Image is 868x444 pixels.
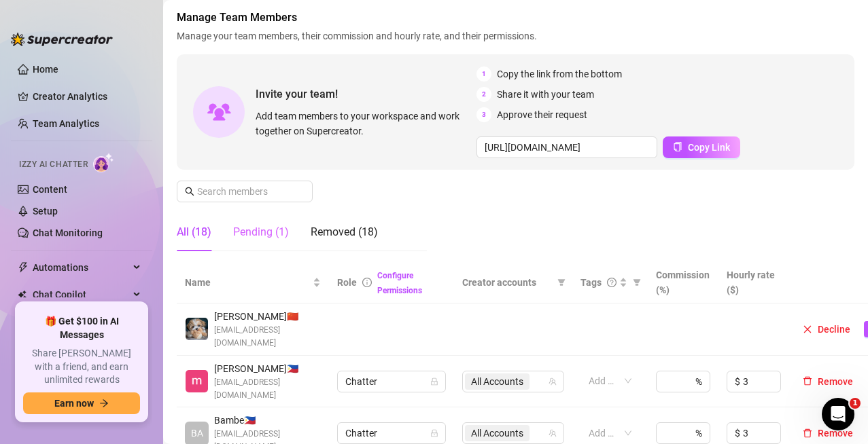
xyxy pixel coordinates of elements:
[345,423,438,443] span: Chatter
[377,271,422,295] a: Configure Permissions
[33,227,103,238] a: Chat Monitoring
[557,278,566,286] span: filter
[497,87,594,102] span: Share it with your team
[497,107,587,122] span: Approve their request
[93,153,114,172] img: AI Chatter
[362,278,372,287] span: info-circle
[185,187,194,196] span: search
[197,184,294,199] input: Search members
[803,376,812,386] span: delete
[311,224,378,240] div: Removed (18)
[214,361,321,376] span: [PERSON_NAME] 🇵🇭
[818,376,853,387] span: Remove
[256,109,471,138] span: Add team members to your workspace and work together on Supercreator.
[185,275,310,290] span: Name
[337,277,357,288] span: Role
[18,290,27,299] img: Chat Copilot
[471,374,523,389] span: All Accounts
[476,67,491,81] span: 1
[607,278,617,287] span: question-circle
[33,284,129,306] span: Chat Copilot
[549,429,557,437] span: team
[818,324,850,335] span: Decline
[191,426,203,441] span: BA
[177,10,854,26] span: Manage Team Members
[797,321,856,337] button: Decline
[555,272,568,293] span: filter
[23,392,140,414] button: Earn nowarrow-right
[177,29,854,43] span: Manage your team members, their commission and hourly rate, and their permissions.
[33,86,141,107] a: Creator Analytics
[633,278,641,286] span: filter
[673,142,682,151] span: copy
[233,224,289,240] div: Pending (1)
[803,325,812,334] span: close
[214,309,321,324] span: [PERSON_NAME] 🇨🇳
[19,158,88,171] span: Izzy AI Chatter
[214,413,321,428] span: Bambe 🇵🇭
[663,136,740,158] button: Copy Link
[818,428,853,439] span: Remove
[33,257,129,278] span: Automations
[430,377,438,386] span: lock
[33,184,67,195] a: Content
[186,370,208,392] img: Yen
[256,86,476,103] span: Invite your team!
[688,142,730,153] span: Copy Link
[718,262,789,303] th: Hourly rate ($)
[33,118,99,129] a: Team Analytics
[462,275,552,290] span: Creator accounts
[214,324,321,350] span: [EMAIL_ADDRESS][DOMAIN_NAME]
[54,398,94,409] span: Earn now
[214,376,321,402] span: [EMAIL_ADDRESS][DOMAIN_NAME]
[476,87,491,102] span: 2
[803,428,812,438] span: delete
[850,398,861,409] span: 1
[23,347,140,387] span: Share [PERSON_NAME] with a friend, and earn unlimited rewards
[33,64,58,75] a: Home
[630,272,644,293] span: filter
[11,33,113,46] img: logo-BBDzfeDw.svg
[465,373,530,390] span: All Accounts
[797,373,858,390] button: Remove
[797,425,858,441] button: Remove
[23,315,140,341] span: 🎁 Get $100 in AI Messages
[99,399,109,408] span: arrow-right
[822,398,854,430] iframe: Intercom live chat
[177,262,329,303] th: Name
[476,107,491,122] span: 3
[471,426,523,441] span: All Accounts
[18,262,29,273] span: thunderbolt
[549,377,557,386] span: team
[497,67,622,81] span: Copy the link from the bottom
[186,318,208,340] img: Celine Reign
[430,429,438,437] span: lock
[33,206,58,217] a: Setup
[345,371,438,392] span: Chatter
[465,425,530,441] span: All Accounts
[580,275,602,290] span: Tags
[177,224,211,240] div: All (18)
[648,262,718,303] th: Commission (%)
